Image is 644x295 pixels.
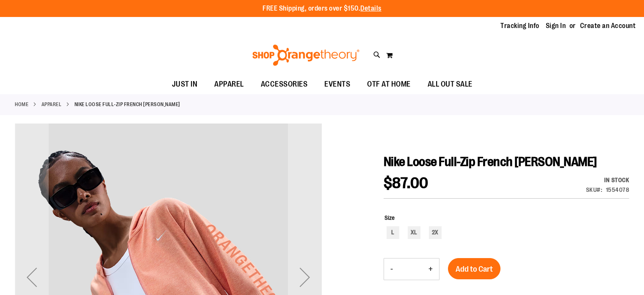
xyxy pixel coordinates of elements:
div: XL [408,226,420,239]
span: Nike Loose Full-Zip French [PERSON_NAME] [384,155,597,169]
div: Availability [586,176,630,184]
a: Sign In [546,21,566,31]
button: Add to Cart [448,258,500,279]
span: Size [384,214,395,221]
a: Tracking Info [500,21,539,31]
div: 2X [429,226,442,239]
span: OTF AT HOME [367,75,411,94]
img: Shop Orangetheory [251,45,361,66]
span: ACCESSORIES [261,75,308,94]
a: APPAREL [41,101,62,108]
input: Product quantity [399,259,422,279]
a: Details [360,5,381,12]
span: EVENTS [324,75,350,94]
a: Home [15,101,28,108]
span: JUST IN [172,75,198,94]
span: $87.00 [384,174,428,192]
p: FREE Shipping, orders over $150. [263,4,381,14]
span: ALL OUT SALE [428,75,473,94]
div: 1554078 [606,185,630,194]
div: In stock [586,176,630,184]
strong: SKU [586,186,603,193]
strong: Nike Loose Full-Zip French [PERSON_NAME] [75,101,180,108]
div: L [387,226,399,239]
span: Add to Cart [456,264,493,274]
button: Increase product quantity [422,258,439,280]
button: Decrease product quantity [384,258,399,280]
a: Create an Account [580,21,636,31]
span: APPAREL [214,75,244,94]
